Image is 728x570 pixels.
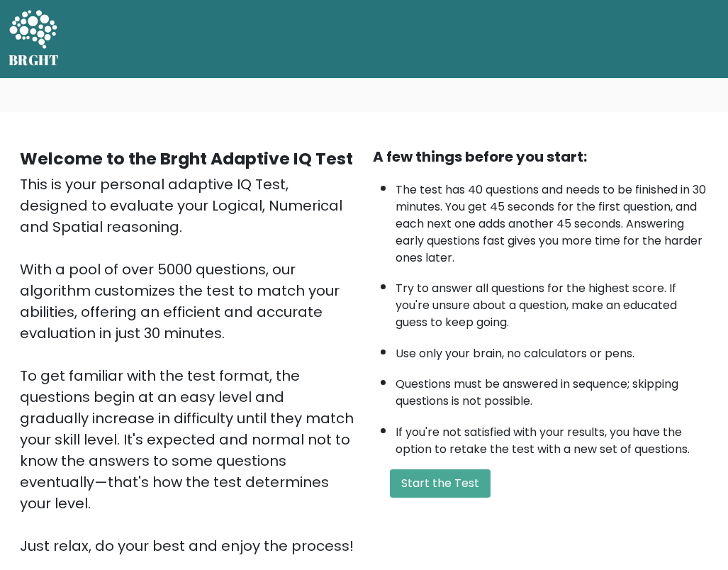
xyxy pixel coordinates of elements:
a: BRGHT [9,6,60,72]
li: If you're not satisfied with your results, you have the option to retake the test with a new set ... [396,417,709,458]
h5: BRGHT [9,52,60,69]
div: A few things before you start: [373,146,709,167]
li: Use only your brain, no calculators or pens. [396,338,709,362]
li: Try to answer all questions for the highest score. If you're unsure about a question, make an edu... [396,273,709,331]
button: Start the Test [390,469,491,498]
li: Questions must be answered in sequence; skipping questions is not possible. [396,369,709,410]
div: This is your personal adaptive IQ Test, designed to evaluate your Logical, Numerical and Spatial ... [20,174,356,557]
b: Welcome to the Brght Adaptive IQ Test [20,147,353,170]
li: The test has 40 questions and needs to be finished in 30 minutes. You get 45 seconds for the firs... [396,174,709,267]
